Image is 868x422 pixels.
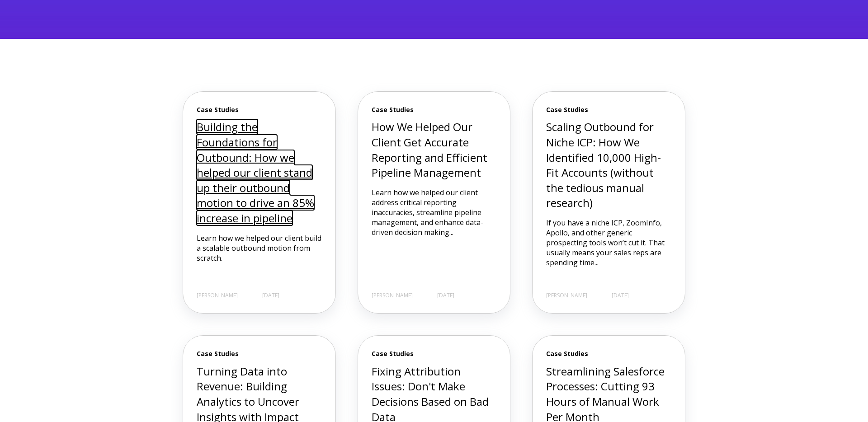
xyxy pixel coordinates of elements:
span: Case Studies [372,349,497,358]
span: [PERSON_NAME] [546,292,587,300]
span: Case Studies [372,105,497,114]
span: Case Studies [546,349,671,358]
a: Building the Foundations for Outbound: How we helped our client stand up their outbound motion to... [197,119,314,225]
a: Scaling Outbound for Niche ICP: How We Identified 10,000 High-Fit Accounts (without the tedious m... [546,119,661,210]
span: Case Studies [546,105,671,114]
span: [DATE] [437,292,454,300]
a: How We Helped Our Client Get Accurate Reporting and Efficient Pipeline Management [372,119,487,180]
span: Case Studies [197,349,322,358]
p: If you have a niche ICP, ZoomInfo, Apollo, and other generic prospecting tools won’t cut it. That... [546,218,671,267]
span: [PERSON_NAME] [372,292,413,300]
span: [PERSON_NAME] [197,292,238,300]
span: [DATE] [262,292,279,300]
span: Case Studies [197,105,322,114]
p: Learn how we helped our client address critical reporting inaccuracies, streamline pipeline manag... [372,188,497,237]
span: [DATE] [612,292,629,300]
p: Learn how we helped our client build a scalable outbound motion from scratch. [197,233,322,263]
